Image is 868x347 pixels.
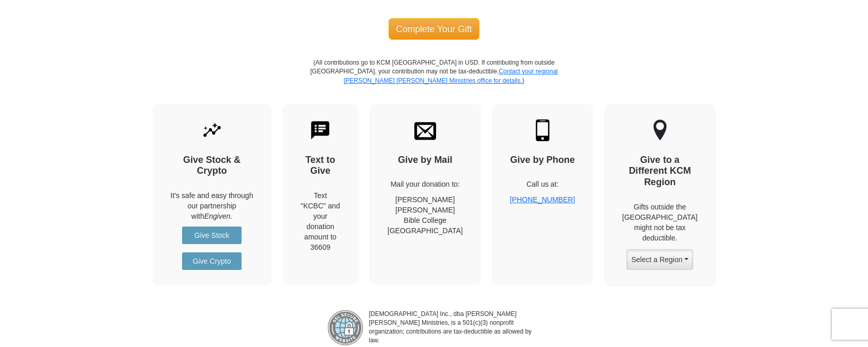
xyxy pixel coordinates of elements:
[310,58,558,103] p: (All contributions go to KCM [GEOGRAPHIC_DATA] in USD. If contributing from outside [GEOGRAPHIC_D...
[301,190,341,252] div: Text "KCBC" and your donation amount to 36609
[510,179,575,189] p: Call us at:
[653,119,667,141] img: other-region
[626,249,693,270] button: Select a Region
[364,310,541,346] p: [DEMOGRAPHIC_DATA] Inc., dba [PERSON_NAME] [PERSON_NAME] Ministries, is a 501(c)(3) nonprofit org...
[387,155,463,166] h4: Give by Mail
[622,202,698,243] p: Gifts outside the [GEOGRAPHIC_DATA] might not be tax deductible.
[532,119,553,141] img: mobile.svg
[343,68,558,84] a: Contact your regional [PERSON_NAME] [PERSON_NAME] Ministries office for details.
[182,252,242,270] a: Give Crypto
[204,212,232,220] i: Engiven.
[414,119,436,141] img: envelope.svg
[301,155,341,177] h4: Text to Give
[387,194,463,236] p: [PERSON_NAME] [PERSON_NAME] Bible College [GEOGRAPHIC_DATA]
[510,195,575,204] a: [PHONE_NUMBER]
[309,119,331,141] img: text-to-give.svg
[622,155,698,188] h4: Give to a Different KCM Region
[201,119,223,141] img: give-by-stock.svg
[182,227,242,244] a: Give Stock
[388,18,480,40] span: Complete Your Gift
[510,155,575,166] h4: Give by Phone
[387,179,463,189] p: Mail your donation to:
[171,190,253,221] p: It's safe and easy through our partnership with
[327,310,364,346] img: refund-policy
[171,155,253,177] h4: Give Stock & Crypto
